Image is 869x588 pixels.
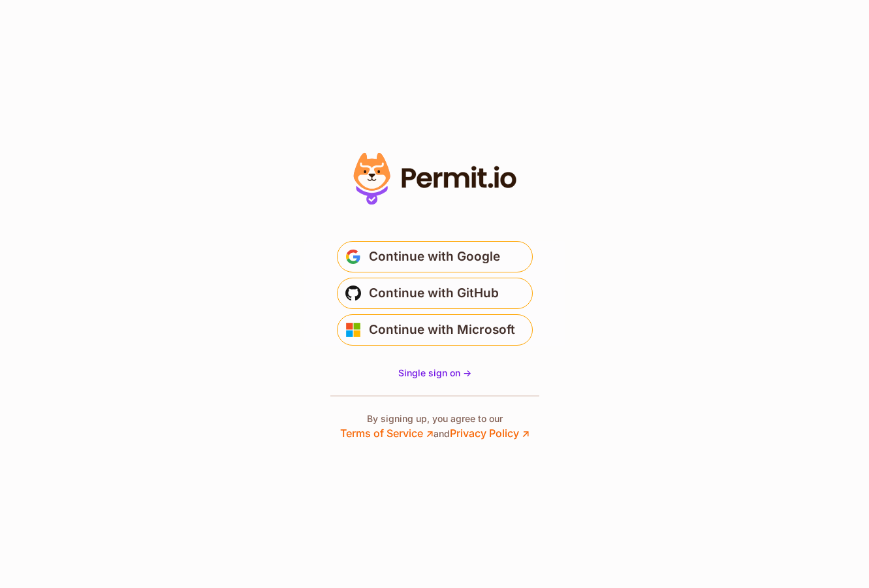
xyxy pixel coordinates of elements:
button: Continue with Google [337,241,533,272]
button: Continue with GitHub [337,278,533,309]
span: Single sign on -> [398,367,471,378]
a: Terms of Service ↗ [340,427,434,440]
p: By signing up, you agree to our and [340,412,529,441]
button: Continue with Microsoft [337,314,533,346]
span: Continue with GitHub [369,283,499,304]
span: Continue with Google [369,246,500,267]
span: Continue with Microsoft [369,319,515,340]
a: Single sign on -> [398,367,471,380]
a: Privacy Policy ↗ [450,427,529,440]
